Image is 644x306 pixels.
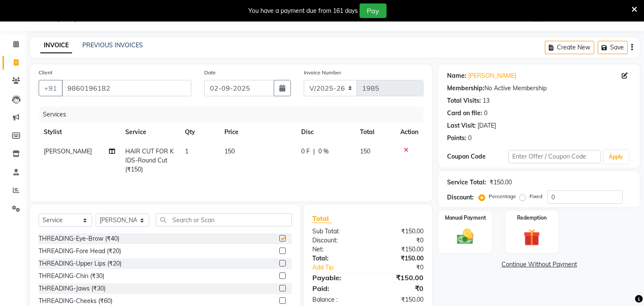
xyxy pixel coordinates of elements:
div: THREADING-Eye-Brow (₹40) [39,234,119,243]
div: THREADING-Upper Lips (₹20) [39,259,121,268]
div: Last Visit: [447,121,476,130]
th: Stylist [39,122,121,142]
span: Total [312,214,332,223]
div: Name: [447,71,466,80]
div: Paid: [306,283,368,294]
div: ₹150.00 [368,245,430,254]
span: 150 [224,147,235,155]
div: Balance : [306,295,368,304]
span: 0 % [318,147,329,156]
span: 150 [360,147,371,155]
label: Percentage [489,193,516,200]
button: +91 [39,80,63,96]
label: Invoice Number [304,69,341,76]
div: ₹150.00 [368,272,430,283]
div: Total Visits: [447,96,481,105]
div: 0 [468,134,472,143]
div: Points: [447,134,466,143]
span: 0 F [301,147,310,156]
div: [DATE] [478,121,496,130]
div: Services [39,107,430,122]
div: 0 [484,109,487,118]
div: Net: [306,245,368,254]
span: [PERSON_NAME] [44,147,92,155]
div: Membership: [447,84,484,93]
div: You have a payment due from 161 days [248,6,358,15]
div: Sub Total: [306,227,368,236]
a: INVOICE [40,38,72,53]
label: Date [204,69,216,76]
a: [PERSON_NAME] [468,71,516,80]
th: Action [395,122,423,142]
button: Apply [604,150,629,163]
th: Service [121,122,180,142]
div: THREADING-Fore Head (₹20) [39,247,121,256]
div: ₹150.00 [368,295,430,304]
div: Payable: [306,272,368,283]
img: _gift.svg [518,227,545,248]
div: THREADING-Cheeks (₹60) [39,297,112,306]
div: ₹150.00 [490,178,512,187]
label: Redemption [517,214,547,222]
div: Coupon Code [447,152,508,161]
th: Total [355,122,396,142]
div: Card on file: [447,109,482,118]
div: ₹150.00 [368,254,430,263]
button: Save [598,41,628,54]
th: Disc [296,122,355,142]
a: Continue Without Payment [440,260,638,269]
div: THREADING-Chin (₹30) [39,272,104,281]
div: Discount: [447,193,474,202]
input: Search by Name/Mobile/Email/Code [62,80,191,96]
th: Price [219,122,296,142]
span: 1 [185,147,188,155]
div: 13 [483,96,490,105]
input: Enter Offer / Coupon Code [508,150,600,163]
label: Manual Payment [445,214,486,222]
a: PREVIOUS INVOICES [82,41,143,49]
label: Fixed [529,193,542,200]
div: THREADING-Jaws (₹30) [39,284,106,293]
th: Qty [180,122,219,142]
button: Pay [360,3,387,18]
div: Discount: [306,236,368,245]
div: ₹0 [378,263,430,272]
img: _cash.svg [452,227,479,246]
span: | [313,147,315,156]
div: No Active Membership [447,84,631,93]
label: Client [39,69,52,76]
button: Create New [545,41,594,54]
div: Total: [306,254,368,263]
a: Add Tip [306,263,378,272]
span: HAIR CUT FOR KIDS-Round Cut (₹150) [126,147,174,173]
div: ₹150.00 [368,227,430,236]
div: ₹0 [368,283,430,294]
div: Service Total: [447,178,486,187]
input: Search or Scan [156,213,292,226]
div: ₹0 [368,236,430,245]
